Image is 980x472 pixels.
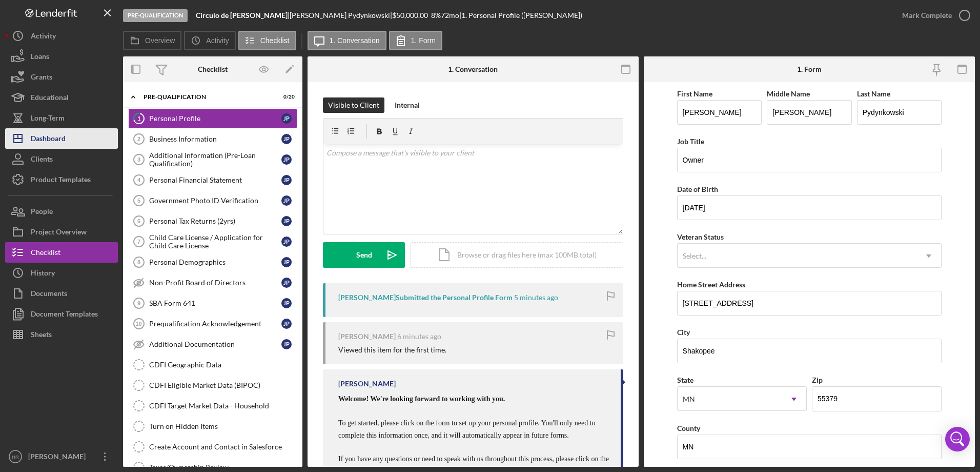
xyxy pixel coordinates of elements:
label: 1. Form [411,36,436,45]
div: Government Photo ID Verification [149,196,281,205]
a: CDFI Target Market Data - Household [128,396,297,416]
div: Viewed this item for the first time. [338,346,446,354]
div: [PERSON_NAME] Pydynkowski | [290,11,392,19]
a: 9SBA Form 641JP [128,293,297,313]
div: Long-Term [31,108,65,131]
a: Additional DocumentationJP [128,334,297,355]
a: CDFI Eligible Market Data (BIPOC) [128,375,297,396]
div: Additional Documentation [149,340,281,348]
div: Taxes/Ownership Review [149,463,297,471]
div: Activity [31,26,56,49]
div: J P [281,257,292,267]
tspan: 3 [137,156,140,163]
div: | [196,11,290,19]
div: Personal Profile [149,114,281,123]
button: Mark Complete [892,5,975,26]
div: Send [356,242,372,268]
tspan: 7 [137,239,140,245]
div: J P [281,237,292,247]
tspan: 6 [137,218,140,224]
button: Document Templates [5,304,118,324]
div: Checklist [31,242,60,265]
button: Educational [5,87,118,108]
tspan: 10 [135,321,141,327]
tspan: 9 [137,300,140,306]
div: Product Templates [31,169,91,192]
a: 7Child Care License / Application for Child Care LicenseJP [128,231,297,252]
div: Pre-Qualification [123,9,188,22]
button: Loans [5,46,118,67]
div: J P [281,134,292,144]
a: People [5,201,118,222]
button: Clients [5,149,118,169]
button: Product Templates [5,169,118,190]
a: 3Additional Information (Pre-Loan Qualification)JP [128,149,297,170]
button: History [5,263,118,283]
div: Document Templates [31,304,98,327]
a: 5Government Photo ID VerificationJP [128,190,297,211]
div: MN [683,395,695,403]
div: Visible to Client [328,97,379,113]
div: Sheets [31,324,52,347]
div: Turn on Hidden Items [149,422,297,430]
div: Select... [683,252,706,260]
div: J P [281,175,292,185]
b: Circulo de [PERSON_NAME] [196,11,288,19]
div: CDFI Geographic Data [149,361,297,369]
label: Checklist [260,36,290,45]
div: Prequalification Acknowledgement [149,320,281,328]
div: 1. Form [797,65,822,73]
button: Activity [5,26,118,46]
a: 6Personal Tax Returns (2yrs)JP [128,211,297,231]
div: J P [281,339,292,349]
div: J P [281,319,292,329]
button: Activity [184,31,235,50]
button: 1. Form [389,31,442,50]
div: Internal [395,97,420,113]
div: [PERSON_NAME] Submitted the Personal Profile Form [338,293,513,302]
button: Dashboard [5,128,118,149]
div: Create Account and Contact in Salesforce [149,443,297,451]
div: J P [281,298,292,308]
a: Documents [5,283,118,304]
a: Turn on Hidden Items [128,416,297,437]
div: J P [281,195,292,206]
button: Send [323,242,405,268]
tspan: 2 [137,136,140,142]
button: Visible to Client [323,97,384,113]
a: 8Personal DemographicsJP [128,252,297,272]
div: People [31,201,53,224]
div: CDFI Target Market Data - Household [149,402,297,410]
text: HR [12,454,19,460]
a: CDFI Geographic Data [128,355,297,375]
label: Activity [206,36,229,45]
label: Overview [145,36,175,45]
a: Create Account and Contact in Salesforce [128,437,297,457]
a: 1Personal ProfileJP [128,108,297,129]
div: Clients [31,149,53,172]
div: Dashboard [31,128,66,151]
label: Middle Name [767,89,810,98]
div: Personal Financial Statement [149,176,281,184]
button: Grants [5,67,118,87]
div: Personal Tax Returns (2yrs) [149,217,281,225]
button: Checklist [238,31,296,50]
div: Personal Demographics [149,258,281,266]
a: 2Business InformationJP [128,129,297,149]
label: 1. Conversation [330,36,380,45]
button: Long-Term [5,108,118,128]
button: Internal [390,97,425,113]
div: Mark Complete [902,5,952,26]
div: J P [281,278,292,288]
div: Pre-Qualification [144,94,269,100]
div: J P [281,216,292,226]
div: Grants [31,67,52,90]
button: HR[PERSON_NAME] [5,446,118,467]
tspan: 8 [137,259,140,265]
